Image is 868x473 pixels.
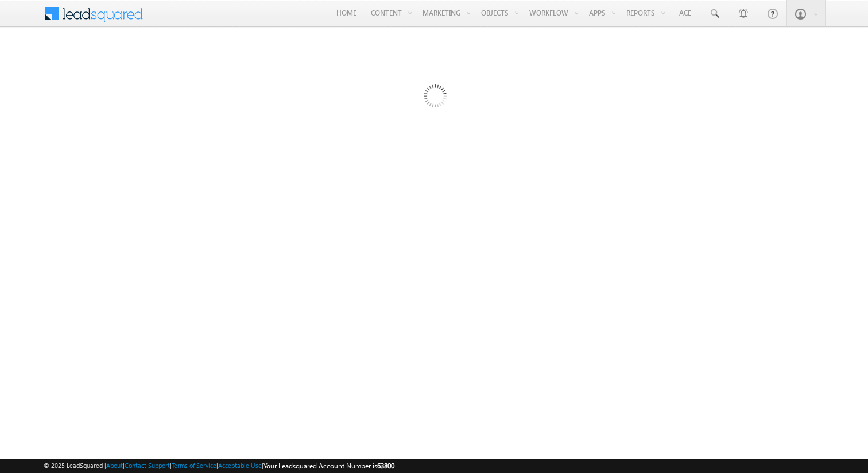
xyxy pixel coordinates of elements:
span: Your Leadsquared Account Number is [263,462,394,470]
a: Acceptable Use [218,462,262,469]
span: © 2025 LeadSquared | | | | | [44,460,394,471]
span: 63800 [377,462,394,470]
a: Contact Support [125,462,170,469]
a: Terms of Service [172,462,216,469]
img: Loading... [375,39,494,157]
a: About [106,462,123,469]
